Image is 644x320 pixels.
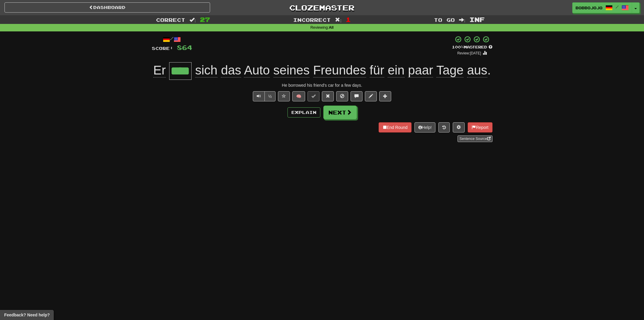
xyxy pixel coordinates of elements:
[253,91,265,101] button: Play sentence audio (ctl+space)
[436,63,464,77] span: Tage
[414,122,436,132] button: Help!
[346,16,351,23] span: 1
[438,122,450,132] button: Round history (alt+y)
[616,5,619,9] span: /
[200,16,210,23] span: 27
[469,16,485,23] span: Inf
[458,135,492,142] a: Sentence Source
[252,91,276,101] div: Text-to-speech controls
[221,63,241,77] span: das
[219,2,425,13] a: Clozemaster
[308,91,319,101] button: Set this sentence to 100% Mastered (alt+m)
[457,51,481,55] small: Review: [DATE]
[452,45,492,50] div: Mastered
[4,312,50,318] span: Open feedback widget
[336,91,348,101] button: Ignore sentence (alt+i)
[153,63,166,77] span: Er
[572,2,632,13] a: bobbojojo /
[468,122,492,132] button: Report
[264,91,276,101] button: ½
[189,17,196,22] span: :
[156,17,185,23] span: Correct
[576,5,602,10] span: bobbojojo
[195,63,218,77] span: sich
[434,17,455,23] span: To go
[329,25,334,30] strong: All
[313,63,366,77] span: Freundes
[152,82,492,88] div: He borrowed his friend's car for a few days.
[287,107,320,118] button: Explain
[152,46,173,51] span: Score:
[452,45,464,49] span: 100 %
[379,91,391,101] button: Add to collection (alt+a)
[4,2,210,13] a: Dashboard
[293,17,331,23] span: Incorrect
[467,63,487,77] span: aus
[292,91,305,101] button: 🧠
[323,106,357,119] button: Next
[459,17,466,22] span: :
[152,36,192,43] div: /
[244,63,270,77] span: Auto
[192,63,491,77] span: .
[351,91,362,101] button: Discuss sentence (alt+u)
[388,63,404,77] span: ein
[365,91,377,101] button: Edit sentence (alt+d)
[379,122,412,132] button: End Round
[370,63,384,77] span: für
[322,91,334,101] button: Reset to 0% Mastered (alt+r)
[177,44,192,51] span: 864
[278,91,290,101] button: Favorite sentence (alt+f)
[273,63,310,77] span: seines
[408,63,433,77] span: paar
[335,17,342,22] span: :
